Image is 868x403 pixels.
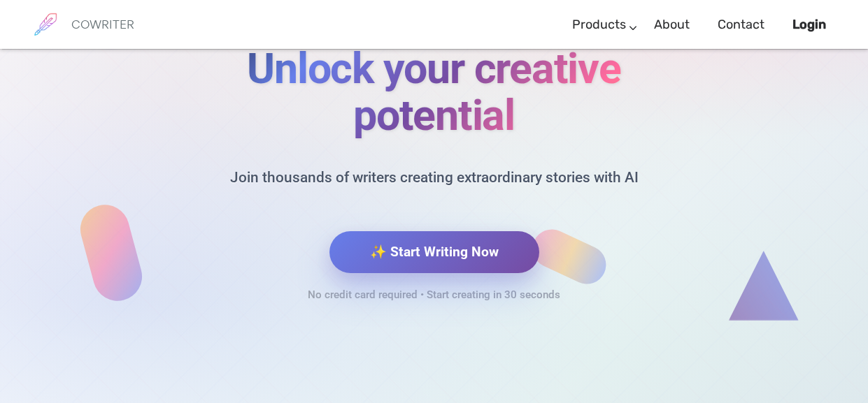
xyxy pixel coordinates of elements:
[28,7,63,42] img: brand logo
[792,17,826,32] b: Login
[329,233,539,274] a: ✨ Start Writing Now
[25,274,844,305] div: No credit card required • Start creating in 30 seconds
[718,4,764,45] a: Contact
[792,4,826,45] a: Login
[329,231,539,273] button: ✨ Start Writing Now
[654,4,690,45] a: About
[165,145,704,233] p: Join thousands of writers creating extraordinary stories with AI
[165,46,704,140] h2: Unlock your creative potential
[71,18,134,31] h6: COWRITER
[572,4,626,45] a: Products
